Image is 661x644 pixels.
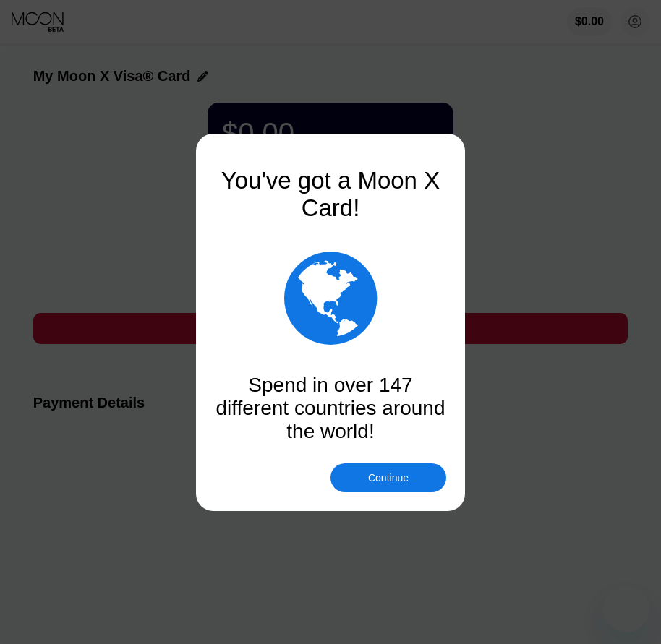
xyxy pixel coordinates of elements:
[330,463,446,492] div: Continue
[215,167,446,222] div: You've got a Moon X Card!
[215,244,446,352] div: 
[603,586,649,632] iframe: Button to launch messaging window
[368,472,409,484] div: Continue
[215,374,446,443] div: Spend in over 147 different countries around the world!
[284,244,378,352] div: 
